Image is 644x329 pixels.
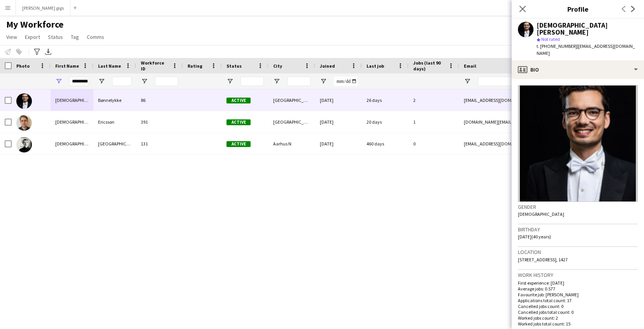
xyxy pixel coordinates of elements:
[22,32,43,42] a: Export
[188,63,202,69] span: Rating
[315,111,362,133] div: [DATE]
[268,89,315,111] div: [GEOGRAPHIC_DATA]
[518,315,638,321] p: Worked jobs count: 2
[512,60,644,79] div: Bio
[362,89,409,111] div: 26 days
[409,133,459,154] div: 0
[320,78,327,85] button: Open Filter Menu
[315,133,362,154] div: [DATE]
[537,43,635,56] span: | [EMAIL_ADDRESS][DOMAIN_NAME]
[518,280,638,286] p: First experience: [DATE]
[93,133,136,154] div: [GEOGRAPHIC_DATA]
[367,63,384,69] span: Last job
[518,248,638,255] h3: Location
[409,111,459,133] div: 1
[478,77,610,86] input: Email Filter Input
[268,111,315,133] div: [GEOGRAPHIC_DATA]
[518,211,564,217] span: [DEMOGRAPHIC_DATA]
[362,133,409,154] div: 460 days
[541,36,560,42] span: Not rated
[51,133,93,154] div: [DEMOGRAPHIC_DATA]
[409,89,459,111] div: 2
[518,292,638,297] p: Favourite job: [PERSON_NAME]
[518,286,638,292] p: Average jobs: 0.577
[464,78,471,85] button: Open Filter Menu
[273,78,280,85] button: Open Filter Menu
[141,60,169,72] span: Workforce ID
[98,63,121,69] span: Last Name
[6,33,17,40] span: View
[518,303,638,309] p: Cancelled jobs count: 0
[413,60,445,72] span: Jobs (last 90 days)
[226,78,233,85] button: Open Filter Menu
[136,89,183,111] div: 86
[315,89,362,111] div: [DATE]
[240,77,264,86] input: Status Filter Input
[68,32,82,42] a: Tag
[459,111,615,133] div: [DOMAIN_NAME][EMAIL_ADDRESS][DOMAIN_NAME]
[518,297,638,303] p: Applications total count: 17
[537,43,577,49] span: t. [PHONE_NUMBER]
[537,22,638,36] div: [DEMOGRAPHIC_DATA][PERSON_NAME]
[93,111,136,133] div: Ericsson
[362,111,409,133] div: 20 days
[459,89,615,111] div: [EMAIL_ADDRESS][DOMAIN_NAME]
[287,77,311,86] input: City Filter Input
[25,33,40,40] span: Export
[16,0,70,16] button: [PERSON_NAME] gigs
[518,271,638,278] h3: Work history
[45,32,66,42] a: Status
[16,137,32,152] img: Christian Trier
[48,33,63,40] span: Status
[518,203,638,210] h3: Gender
[55,78,62,85] button: Open Filter Menu
[16,115,32,131] img: Christian Ericsson
[98,78,105,85] button: Open Filter Menu
[268,133,315,154] div: Aarhus N
[512,4,644,14] h3: Profile
[6,19,63,30] span: My Workforce
[16,63,30,69] span: Photo
[112,77,132,86] input: Last Name Filter Input
[226,141,251,147] span: Active
[32,47,42,56] app-action-btn: Advanced filters
[16,93,32,109] img: Christian Bønnelykke
[226,119,251,125] span: Active
[155,77,178,86] input: Workforce ID Filter Input
[518,321,638,327] p: Worked jobs total count: 15
[320,63,335,69] span: Joined
[3,32,20,42] a: View
[518,226,638,233] h3: Birthday
[226,63,242,69] span: Status
[518,234,551,240] span: [DATE] (40 years)
[51,89,93,111] div: [DEMOGRAPHIC_DATA]
[459,133,615,154] div: [EMAIL_ADDRESS][DOMAIN_NAME]
[273,63,282,69] span: City
[141,78,148,85] button: Open Filter Menu
[136,111,183,133] div: 391
[93,89,136,111] div: Bønnelykke
[136,133,183,154] div: 131
[518,85,638,202] img: Crew avatar or photo
[44,47,53,56] app-action-btn: Export XLSX
[464,63,476,69] span: Email
[71,33,79,40] span: Tag
[51,111,93,133] div: [DEMOGRAPHIC_DATA]
[55,63,79,69] span: First Name
[87,33,104,40] span: Comms
[69,77,89,86] input: First Name Filter Input
[226,98,251,103] span: Active
[84,32,107,42] a: Comms
[518,309,638,315] p: Cancelled jobs total count: 0
[334,77,357,86] input: Joined Filter Input
[518,257,568,262] span: [STREET_ADDRESS], 1427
